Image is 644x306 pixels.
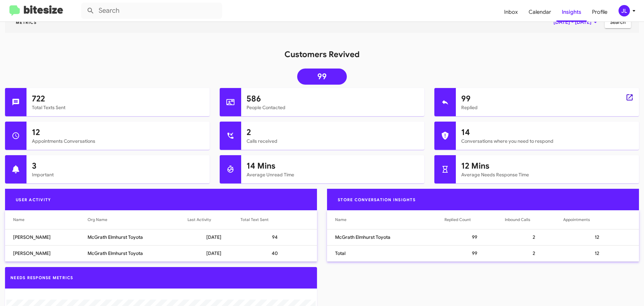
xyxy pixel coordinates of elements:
td: 12 [563,229,639,245]
td: 40 [240,245,317,261]
img: logo_orange.svg [11,11,16,16]
td: McGrath Elmhurst Toyota [88,229,187,245]
div: Name [335,216,444,223]
mat-card-subtitle: Conversations where you need to respond [461,138,634,144]
td: 2 [505,229,563,245]
span: Store Conversation Insights [332,197,421,202]
div: Domain: [DOMAIN_NAME] [17,17,74,23]
td: [DATE] [187,229,241,245]
h1: 2 [247,127,419,138]
h1: 14 Mins [247,161,419,171]
span: Metrics [10,20,42,25]
td: McGrath Elmhurst Toyota [327,229,444,245]
div: Name [13,216,88,223]
div: Org Name [88,216,107,223]
div: Name [335,216,346,223]
button: [DATE] - [DATE] [548,16,605,28]
button: Search [605,16,631,28]
mat-card-subtitle: Replied [461,104,634,111]
div: Domain Overview [25,40,60,44]
img: tab_keywords_by_traffic_grey.svg [67,39,72,44]
td: [PERSON_NAME] [5,245,88,261]
a: Insights [556,2,587,22]
td: 12 [563,245,639,261]
div: Replied Count [444,216,471,223]
td: [PERSON_NAME] [5,229,88,245]
mat-card-subtitle: Total Texts Sent [32,104,204,111]
h1: 586 [247,93,419,104]
div: Last Activity [187,216,211,223]
h1: 3 [32,161,204,171]
h1: 12 [32,127,204,138]
td: Total [327,245,444,261]
button: JL [613,5,637,16]
span: 99 [317,73,327,80]
div: Appointments [563,216,590,223]
div: JL [619,5,630,16]
div: Last Activity [187,216,241,223]
div: Inbound Calls [505,216,563,223]
a: Inbox [499,2,523,22]
img: website_grey.svg [11,17,16,23]
div: Replied Count [444,216,505,223]
div: Total Text Sent [240,216,269,223]
span: User Activity [10,197,56,202]
td: 99 [444,245,505,261]
td: McGrath Elmhurst Toyota [88,245,187,261]
span: [DATE] - [DATE] [553,16,599,28]
div: Inbound Calls [505,216,530,223]
mat-card-subtitle: Calls received [247,138,419,144]
div: Name [13,216,24,223]
span: Search [610,16,626,28]
span: Needs Response Metrics [10,275,73,280]
td: 94 [240,229,317,245]
mat-card-subtitle: People Contacted [247,104,419,111]
mat-card-subtitle: Average Unread Time [247,171,419,178]
h1: 99 [461,93,634,104]
mat-card-subtitle: Appointments Conversations [32,138,204,144]
div: Org Name [88,216,187,223]
h1: 14 [461,127,634,138]
div: Total Text Sent [240,216,309,223]
img: tab_domain_overview_orange.svg [18,39,23,44]
a: Calendar [523,2,556,22]
div: Appointments [563,216,631,223]
a: Profile [587,2,613,22]
input: Search [81,3,222,19]
div: v 4.0.25 [19,11,33,16]
div: Keywords by Traffic [74,40,113,44]
mat-card-subtitle: Important [32,171,204,178]
h1: 12 Mins [461,161,634,171]
td: 99 [444,229,505,245]
mat-card-subtitle: Average Needs Response Time [461,171,634,178]
h1: 722 [32,93,204,104]
td: [DATE] [187,245,241,261]
td: 2 [505,245,563,261]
